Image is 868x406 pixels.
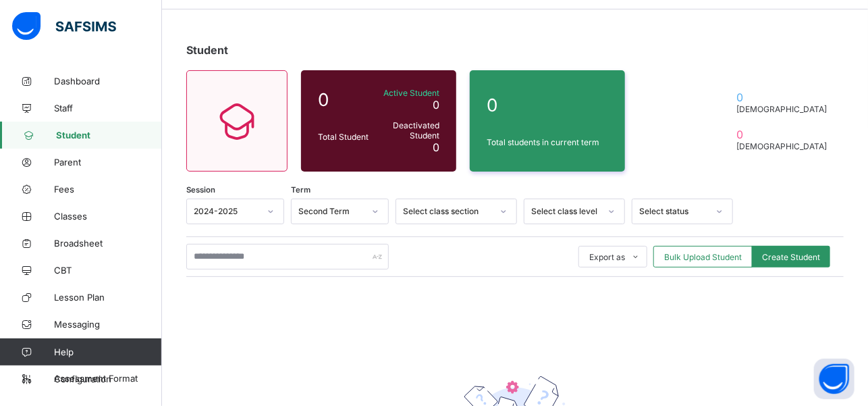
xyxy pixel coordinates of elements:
[762,252,820,262] span: Create Student
[433,98,439,111] span: 0
[54,76,162,86] span: Dashboard
[54,103,162,113] span: Staff
[736,91,827,104] span: 0
[736,104,827,114] span: [DEMOGRAPHIC_DATA]
[814,359,855,399] button: Open asap
[54,157,162,168] span: Parent
[375,88,439,98] span: Active Student
[736,128,827,141] span: 0
[487,95,608,116] span: 0
[736,141,827,151] span: [DEMOGRAPHIC_DATA]
[664,252,742,262] span: Bulk Upload Student
[375,120,439,141] span: Deactivated Student
[487,137,608,147] span: Total students in current term
[12,12,116,41] img: safsims
[54,211,162,222] span: Classes
[194,207,259,217] div: 2024-2025
[186,185,215,195] span: Session
[54,238,162,249] span: Broadsheet
[54,265,162,276] span: CBT
[639,207,708,217] div: Select status
[54,292,162,303] span: Lesson Plan
[589,252,625,262] span: Export as
[315,128,372,145] div: Total Student
[403,207,492,217] div: Select class section
[318,89,369,110] span: 0
[186,43,228,57] span: Student
[291,185,310,195] span: Term
[298,207,364,217] div: Second Term
[54,184,162,195] span: Fees
[56,130,162,141] span: Student
[54,347,161,357] span: Help
[531,207,600,217] div: Select class level
[54,319,162,330] span: Messaging
[433,141,439,154] span: 0
[54,374,161,384] span: Configuration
